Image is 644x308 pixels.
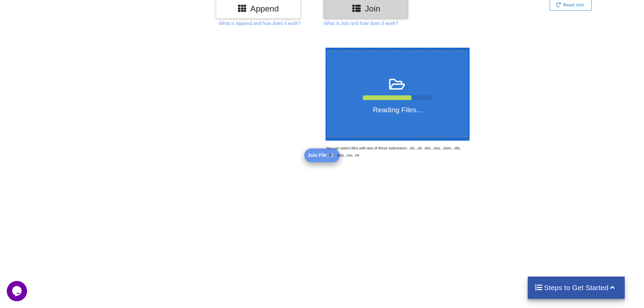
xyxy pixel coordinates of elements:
[326,146,461,157] i: You can select files with any of these extensions: .xls, .xlt, .xlm, .xlsx, .xlsm, .xltx, .xltm, ...
[221,4,295,14] h3: Append
[7,281,28,301] iframe: chat widget
[329,4,403,14] h3: Join
[324,20,398,27] p: What is Join and how does it work?
[219,20,300,27] p: What is Append and how does it work?
[328,105,468,114] h4: Reading Files...
[534,283,618,292] h4: Steps to Get Started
